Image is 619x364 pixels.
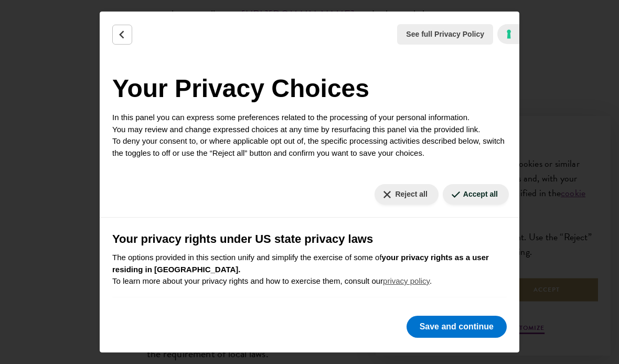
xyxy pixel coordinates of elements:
[112,25,132,45] button: Back
[497,24,519,44] a: iubenda - Cookie Policy and Cookie Compliance Management
[406,29,484,40] span: See full Privacy Policy
[383,276,430,285] a: privacy policy
[112,112,507,159] p: In this panel you can express some preferences related to the processing of your personal informa...
[112,70,507,108] h2: Your Privacy Choices
[112,230,507,248] h3: Your privacy rights under US state privacy laws
[443,184,509,205] button: Accept all
[397,24,493,45] button: See full Privacy Policy
[112,252,507,287] p: The options provided in this section unify and simplify the exercise of some of To learn more abo...
[375,184,438,205] button: Reject all
[112,253,489,274] b: your privacy rights as a user residing in [GEOGRAPHIC_DATA].
[407,316,507,338] button: Save and continue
